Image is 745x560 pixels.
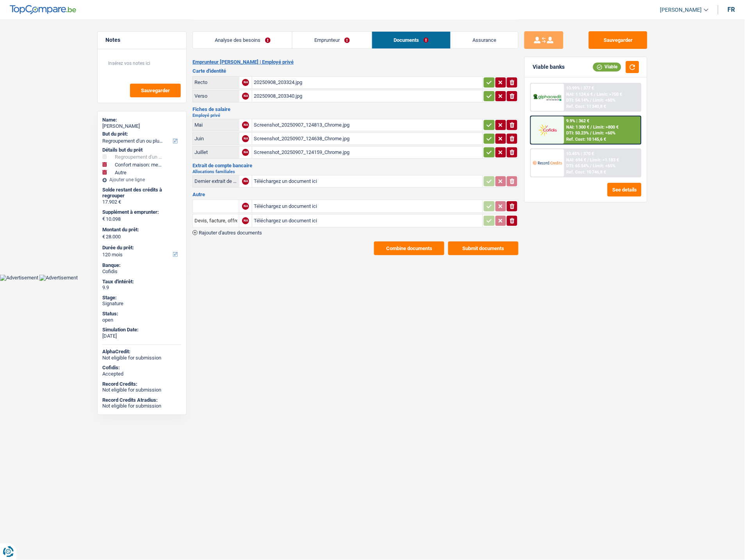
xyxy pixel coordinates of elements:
div: open [102,317,182,323]
span: Limit: >800 € [594,125,619,130]
div: Dernier extrait de compte pour vos allocations familiales [194,178,237,184]
div: NA [242,79,249,86]
div: 10.45% | 370 € [567,151,594,156]
span: Sauvegarder [141,88,170,93]
label: Supplément à emprunter: [102,209,180,215]
div: 9.9 [102,284,182,291]
span: Limit: <60% [593,98,616,103]
div: Not eligible for submission [102,387,182,393]
button: Sauvegarder [130,84,181,97]
div: Accepted [102,371,182,377]
span: NAI: 1 300 € [567,125,590,130]
div: NA [242,93,249,100]
div: Ref. Cost: 11 340,8 € [567,104,606,109]
img: Cofidis [533,123,562,137]
div: Taux d'intérêt: [102,279,182,285]
h5: Notes [105,37,178,43]
div: Banque: [102,262,182,268]
span: Limit: >750 € [597,92,622,97]
div: [PERSON_NAME] [102,123,182,129]
label: Montant du prêt: [102,227,180,233]
span: / [588,157,589,163]
h3: Autre [192,192,519,197]
label: Durée du prêt: [102,245,180,251]
span: [PERSON_NAME] [660,7,702,13]
div: Viable banks [533,64,565,70]
span: NAI: 694 € [567,157,586,163]
img: Advertisement [39,275,78,281]
span: / [594,92,596,97]
div: NA [242,203,249,210]
div: Détails but du prêt [102,147,182,153]
div: 10.99% | 377 € [567,86,594,91]
button: Submit documents [448,242,519,255]
span: Limit: <65% [593,163,616,168]
div: fr [728,6,735,13]
div: Status: [102,311,182,317]
div: Juin [194,136,237,141]
img: TopCompare Logo [10,5,76,14]
span: DTI: 65.54% [567,163,589,168]
h3: Extrait de compte bancaire [192,163,519,168]
h3: Carte d'identité [192,68,519,73]
h2: Allocations familiales [192,170,519,174]
div: Not eligible for submission [102,355,182,361]
div: Signature [102,301,182,307]
div: Simulation Date: [102,327,182,333]
div: Mai [194,122,237,128]
div: Ajouter une ligne [102,177,182,182]
span: / [591,125,592,130]
a: [PERSON_NAME] [654,4,709,16]
span: Rajouter d'autres documents [199,230,262,235]
div: Screenshot_20250907_124159_Chrome.jpg [254,147,481,158]
div: NA [242,149,249,156]
div: Name: [102,117,182,123]
div: Cofidis: [102,365,182,371]
div: NA [242,217,249,224]
span: DTI: 50.23% [567,131,589,136]
div: NA [242,178,249,185]
div: Viable [593,63,621,71]
button: See details [608,183,642,197]
span: € [102,234,105,240]
a: Analyse des besoins [193,32,292,48]
span: € [102,216,105,222]
span: NAI: 1 124,6 € [567,92,593,97]
div: Ref. Cost: 10 145,6 € [567,137,606,142]
div: NA [242,122,249,129]
div: Screenshot_20250907_124638_Chrome.jpg [254,133,481,145]
span: / [590,163,592,168]
label: But du prêt: [102,131,180,137]
div: Verso [194,93,237,99]
h2: Emprunteur [PERSON_NAME] | Employé privé [192,59,519,65]
h2: Employé privé [192,113,519,118]
button: Rajouter d'autres documents [192,230,262,235]
button: Sauvegarder [589,31,647,49]
img: AlphaCredit [533,93,562,102]
a: Emprunteur [292,32,371,48]
span: / [590,131,592,136]
div: Juillet [194,149,237,155]
span: DTI: 54.14% [567,98,589,103]
div: Not eligible for submission [102,403,182,409]
div: AlphaCredit: [102,349,182,355]
span: Limit: <60% [593,131,616,136]
div: 20250908_203340.jpg [254,90,481,102]
div: [DATE] [102,333,182,339]
div: Record Credits: [102,381,182,387]
a: Documents [372,32,451,48]
h3: Fiches de salaire [192,107,519,112]
a: Assurance [451,32,518,48]
div: Ref. Cost: 10 746,8 € [567,170,606,175]
img: Record Credits [533,156,562,170]
div: 9.9% | 362 € [567,118,590,123]
span: Limit: >1.183 € [590,157,619,163]
div: 17.902 € [102,199,182,205]
div: 20250908_203324.jpg [254,77,481,88]
div: Stage: [102,295,182,301]
div: Record Credits Atradius: [102,397,182,403]
div: Solde restant des crédits à regrouper [102,187,182,199]
div: Screenshot_20250907_124813_Chrome.jpg [254,119,481,131]
div: Recto [194,79,237,85]
div: Cofidis [102,268,182,275]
